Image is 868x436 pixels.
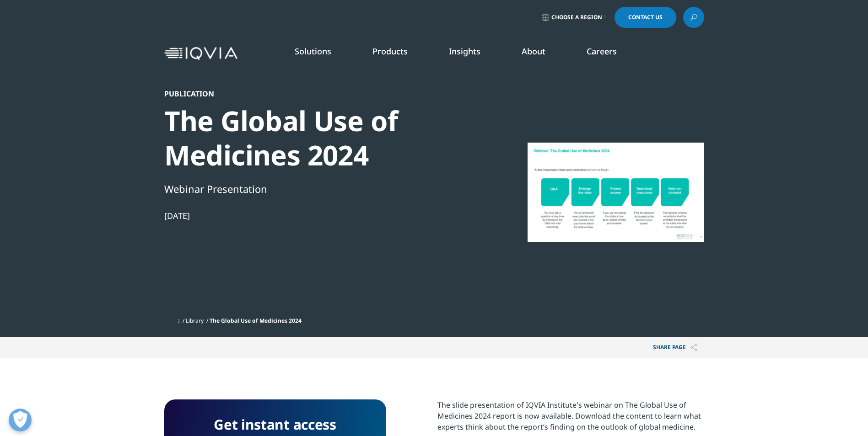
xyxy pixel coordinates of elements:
[186,317,204,324] a: Library
[522,46,545,57] a: About
[164,181,478,197] div: Webinar Presentation
[449,46,480,57] a: Insights
[587,46,617,57] a: Careers
[164,210,478,221] div: [DATE]
[646,337,704,358] button: Share PAGEShare PAGE
[164,47,237,60] img: IQVIA Healthcare Information Technology and Pharma Clinical Research Company
[210,317,302,324] span: The Global Use of Medicines 2024
[295,46,331,57] a: Solutions
[615,7,676,28] a: Contact Us
[551,14,602,21] span: Choose a Region
[372,46,408,57] a: Products
[241,32,704,75] nav: Primary
[646,337,704,358] p: Share PAGE
[164,89,478,98] div: Publication
[164,104,478,172] div: The Global Use of Medicines 2024
[9,409,32,431] button: 개방형 기본 설정
[690,344,697,351] img: Share PAGE
[178,413,372,436] h4: Get instant access
[628,15,663,20] span: Contact Us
